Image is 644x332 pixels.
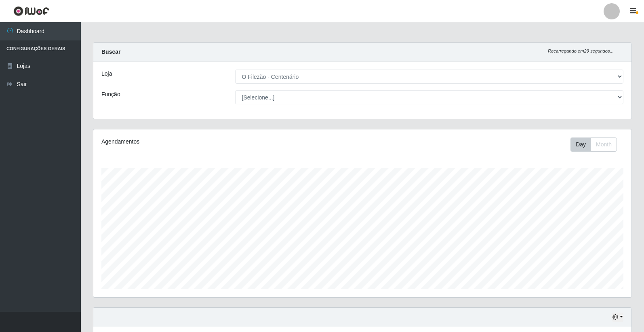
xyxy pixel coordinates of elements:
label: Loja [101,70,112,78]
label: Função [101,90,120,99]
strong: Buscar [101,49,120,55]
div: Toolbar with button groups [570,137,623,152]
button: Month [591,137,617,152]
div: First group [570,137,617,152]
img: CoreUI Logo [13,6,49,16]
i: Recarregando em 29 segundos... [548,49,614,53]
div: Agendamentos [101,137,312,146]
button: Day [570,137,591,152]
